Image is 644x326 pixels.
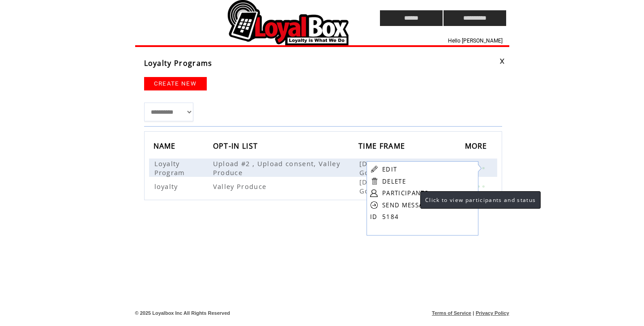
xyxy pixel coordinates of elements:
[154,182,180,191] span: loyalty
[382,213,399,221] span: 5184
[213,139,260,155] span: OPT-IN LIST
[382,177,406,185] a: DELETE
[358,143,407,148] a: TIME FRAME
[359,177,401,195] span: [DATE] - On Going
[473,310,474,316] span: |
[370,213,378,221] span: ID
[359,159,401,177] span: [DATE] - On Going
[213,159,340,177] span: Upload #2 , Upload consent, Valley Produce
[448,38,503,44] span: Hello [PERSON_NAME]
[213,143,260,148] a: OPT-IN LIST
[154,159,188,177] span: Loyalty Program
[425,196,536,204] span: Click to view participants and status
[465,139,490,155] span: MORE
[476,310,509,316] a: Privacy Policy
[382,201,432,209] a: SEND MESSAGE
[154,143,178,148] a: NAME
[144,58,213,68] span: Loyalty Programs
[382,189,428,197] a: PARTICIPANTS
[144,77,207,90] a: CREATE NEW
[154,139,178,155] span: NAME
[213,182,269,191] span: Valley Produce
[135,310,230,316] span: © 2025 Loyalbox Inc All Rights Reserved
[382,165,397,173] a: EDIT
[358,139,407,155] span: TIME FRAME
[432,310,471,316] a: Terms of Service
